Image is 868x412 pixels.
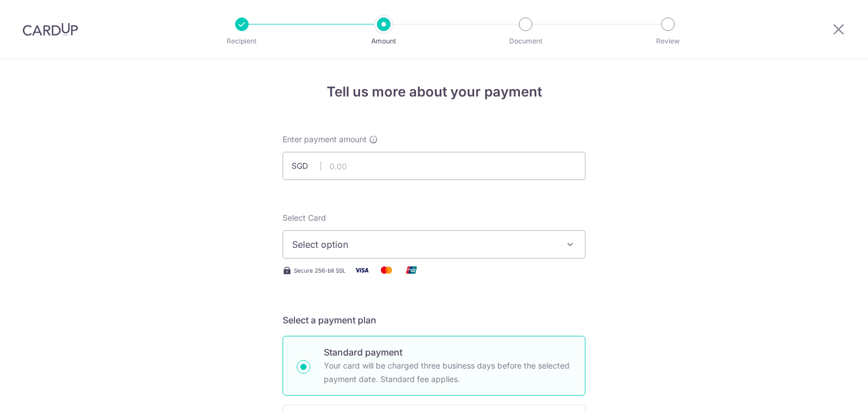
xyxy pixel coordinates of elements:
[375,263,398,277] img: Mastercard
[324,345,571,359] p: Standard payment
[283,152,585,180] input: 0.00
[324,359,571,386] p: Your card will be charged three business days before the selected payment date. Standard fee appl...
[283,313,585,327] h5: Select a payment plan
[796,378,857,406] iframe: Opens a widget where you can find more information
[400,263,423,277] img: Union Pay
[283,213,326,222] span: translation missing: en.payables.payment_networks.credit_card.summary.labels.select_card
[23,23,78,36] img: CardUp
[283,230,585,258] button: Select option
[292,160,321,172] span: SGD
[294,266,346,275] span: Secure 256-bit SSL
[350,263,373,277] img: Visa
[342,36,426,47] p: Amount
[484,36,567,47] p: Document
[292,238,555,251] span: Select option
[283,134,367,145] span: Enter payment amount
[200,36,284,47] p: Recipient
[283,82,585,102] h4: Tell us more about your payment
[626,36,710,47] p: Review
